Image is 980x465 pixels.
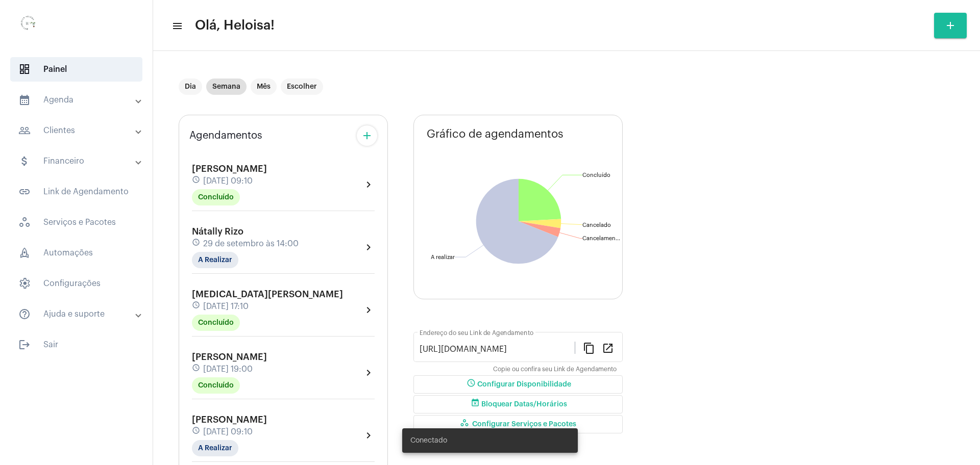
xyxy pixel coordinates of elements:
mat-icon: schedule [192,364,201,375]
span: 29 de setembro às 14:00 [203,239,299,248]
img: 0d939d3e-dcd2-0964-4adc-7f8e0d1a206f.png [8,5,49,46]
button: Configurar Disponibilidade [413,375,623,394]
button: Configurar Serviços e Pacotes [413,415,623,433]
span: sidenav icon [18,63,31,75]
span: Olá, Heloisa! [195,17,275,34]
mat-icon: schedule [192,426,201,437]
mat-chip: Dia [179,79,202,95]
mat-chip: Escolher [281,79,323,95]
mat-icon: add [361,130,373,142]
mat-icon: schedule [192,301,201,312]
mat-icon: sidenav icon [18,186,31,198]
mat-panel-title: Clientes [18,124,136,137]
mat-hint: Copie ou confira seu Link de Agendamento [493,366,617,373]
span: sidenav icon [18,277,31,290]
span: [DATE] 19:00 [203,365,253,374]
span: sidenav icon [18,216,31,228]
span: Serviços e Pacotes [10,210,142,235]
text: Concluído [582,172,610,178]
mat-icon: add [944,19,957,32]
span: [PERSON_NAME] [192,164,267,173]
mat-icon: open_in_new [602,342,614,354]
span: [DATE] 09:10 [203,176,253,186]
mat-expansion-panel-header: sidenav iconAjuda e suporte [6,302,153,326]
span: Agendamentos [189,130,262,141]
mat-expansion-panel-header: sidenav iconAgenda [6,88,153,112]
mat-chip: A Realizar [192,252,238,268]
mat-icon: schedule [192,175,201,187]
mat-expansion-panel-header: sidenav iconFinanceiro [6,149,153,173]
text: Cancelamen... [582,236,620,241]
mat-icon: sidenav icon [18,124,31,137]
span: Link de Agendamento [10,179,142,204]
mat-icon: sidenav icon [18,308,31,320]
button: Bloquear Datas/Horários [413,395,623,414]
mat-panel-title: Agenda [18,94,136,106]
mat-icon: sidenav icon [18,339,31,351]
span: [DATE] 17:10 [203,302,249,311]
span: Conectado [410,435,447,446]
mat-icon: chevron_right [362,429,375,442]
mat-icon: content_copy [583,342,595,354]
mat-chip: A Realizar [192,440,238,456]
text: Cancelado [582,222,611,228]
span: [PERSON_NAME] [192,415,267,424]
mat-icon: sidenav icon [171,20,182,32]
span: Configurar Disponibilidade [465,381,571,388]
span: [DATE] 09:10 [203,427,253,436]
mat-chip: Concluído [192,377,240,394]
span: Sair [10,332,142,357]
mat-chip: Semana [206,79,247,95]
mat-icon: chevron_right [362,367,375,379]
mat-icon: chevron_right [362,241,375,253]
span: Automações [10,241,142,265]
span: Bloquear Datas/Horários [469,401,567,408]
span: Configurações [10,271,142,296]
span: sidenav icon [18,247,31,259]
mat-icon: schedule [192,238,201,249]
mat-icon: sidenav icon [18,94,31,106]
mat-icon: chevron_right [362,178,375,191]
mat-icon: sidenav icon [18,155,31,167]
mat-panel-title: Ajuda e suporte [18,308,136,320]
mat-icon: chevron_right [362,304,375,316]
mat-icon: schedule [465,378,477,391]
span: [PERSON_NAME] [192,352,267,361]
span: Gráfico de agendamentos [427,128,563,140]
input: Link [420,345,575,354]
span: Painel [10,57,142,82]
mat-panel-title: Financeiro [18,155,136,167]
span: Nátally Rizo [192,227,243,236]
text: A realizar [431,254,455,260]
mat-icon: event_busy [469,398,481,410]
mat-chip: Concluído [192,315,240,331]
span: [MEDICAL_DATA][PERSON_NAME] [192,290,343,299]
mat-expansion-panel-header: sidenav iconClientes [6,118,153,143]
mat-chip: Mês [251,79,277,95]
mat-chip: Concluído [192,189,240,205]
